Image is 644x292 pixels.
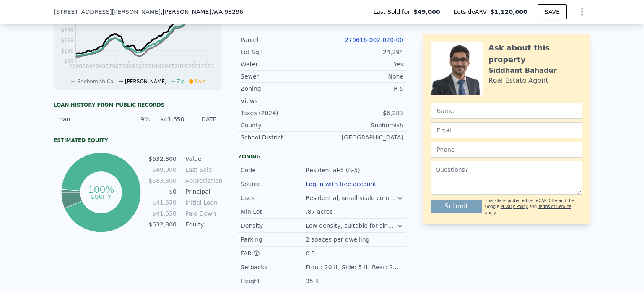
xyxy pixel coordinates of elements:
[454,8,490,16] span: Lotside ARV
[241,97,322,105] div: Views
[431,200,482,213] button: Submit
[306,221,397,230] div: Low density, suitable for single family housing.
[488,66,557,76] div: Siddhant Bahadur
[148,198,177,207] td: $41,650
[122,63,135,69] tspan: 2009
[241,133,322,142] div: School District
[184,209,221,218] td: Paid Down
[306,235,371,244] div: 2 spaces per dwelling
[574,3,590,20] button: Show Options
[175,63,188,69] tspan: 2019
[322,60,403,68] div: Yes
[241,180,306,188] div: Source
[322,133,403,142] div: [GEOGRAPHIC_DATA]
[188,63,201,69] tspan: 2021
[241,221,306,230] div: Density
[241,60,322,68] div: Water
[501,204,528,209] a: Privacy Policy
[241,36,322,44] div: Parcel
[161,63,174,69] tspan: 2017
[322,48,403,56] div: 24,394
[61,27,74,33] tspan: $249
[306,181,377,187] button: Log in with free account
[306,249,317,258] div: 0.5
[306,194,397,202] div: Residential, small-scale community services.
[70,63,83,69] tspan: 2000
[77,79,115,84] span: Snohomish Co.
[148,176,177,185] td: $583,800
[184,176,221,185] td: Appreciation
[177,79,185,84] span: Zip
[161,8,243,16] span: , [PERSON_NAME]
[241,249,306,258] div: FAR
[54,137,221,144] div: Estimated Equity
[148,187,177,196] td: $0
[184,220,221,229] td: Equity
[373,8,413,16] span: Last Sold for
[61,48,74,54] tspan: $149
[538,4,567,19] button: SAVE
[241,235,306,244] div: Parking
[488,76,548,86] div: Real Estate Agent
[148,154,177,163] td: $632,800
[148,209,177,218] td: $41,650
[125,79,167,84] span: [PERSON_NAME]
[96,63,109,69] tspan: 2005
[322,84,403,93] div: R-5
[148,63,161,69] tspan: 2014
[88,184,114,195] tspan: 100%
[241,166,306,174] div: Code
[190,115,219,124] div: [DATE]
[120,115,150,124] div: 9%
[148,165,177,174] td: $49,000
[195,79,206,84] span: Sale
[241,208,306,216] div: Min Lot
[241,109,322,117] div: Taxes (2024)
[306,277,321,285] div: 35 ft
[238,153,406,160] div: Zoning
[413,8,440,16] span: $49,000
[54,102,221,108] div: Loan history from public records
[184,198,221,207] td: Initial Loan
[241,84,322,93] div: Zoning
[241,121,322,129] div: County
[306,166,362,174] div: Residential-5 (R-5)
[345,37,403,43] a: 270616-002-020-00
[241,194,306,202] div: Uses
[306,263,403,271] div: Front: 20 ft, Side: 5 ft, Rear: 20 ft
[490,8,527,15] span: $1,120,000
[241,263,306,271] div: Setbacks
[431,103,582,119] input: Name
[56,115,115,124] div: Loan
[135,63,148,69] tspan: 2012
[488,42,582,66] div: Ask about this property
[485,198,582,216] div: This site is protected by reCAPTCHA and the Google and apply.
[155,115,184,124] div: $41,650
[184,187,221,196] td: Principal
[241,48,322,56] div: Lot Sqft
[61,37,74,43] tspan: $199
[241,277,306,285] div: Height
[148,220,177,229] td: $632,800
[211,8,243,15] span: , WA 98296
[322,121,403,129] div: Snohomish
[64,58,74,64] tspan: $99
[91,193,111,200] tspan: equity
[201,63,214,69] tspan: 2024
[431,142,582,158] input: Phone
[306,208,334,216] div: .87 acres
[241,72,322,81] div: Sewer
[54,8,161,16] span: [STREET_ADDRESS][PERSON_NAME]
[184,165,221,174] td: Last Sale
[322,109,403,117] div: $6,283
[322,72,403,81] div: None
[184,154,221,163] td: Value
[109,63,122,69] tspan: 2007
[431,122,582,138] input: Email
[538,204,571,209] a: Terms of Service
[83,63,96,69] tspan: 2002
